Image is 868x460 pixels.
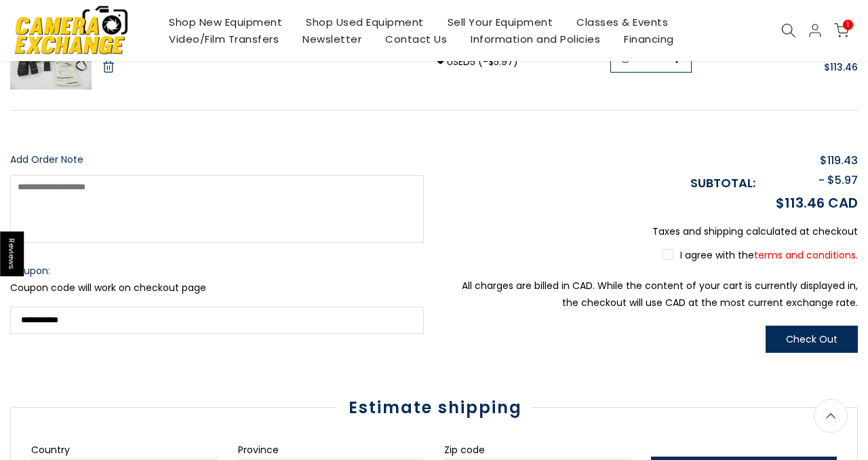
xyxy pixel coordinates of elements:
[294,14,436,31] a: Shop Used Equipment
[336,396,532,420] h3: Estimate shipping
[157,31,291,47] a: Video/Film Transfers
[843,20,853,30] span: 1
[31,443,70,457] label: Country
[291,31,374,47] a: Newsletter
[444,223,858,240] p: Taxes and shipping calculated at checkout
[824,60,858,74] span: $113.46
[157,14,294,31] a: Shop New Equipment
[459,31,612,47] a: Information and Policies
[776,151,858,171] div: $119.43
[10,263,424,280] label: Coupon:
[690,174,755,191] strong: Subtotal:
[565,14,680,31] a: Classes & Events
[374,31,459,47] a: Contact Us
[663,248,858,262] label: I agree with the .
[776,171,858,191] div: - $5.97
[814,399,848,433] a: Back to the top
[834,23,849,38] a: 1
[754,248,856,262] a: terms and conditions
[435,14,565,31] a: Sell Your Equipment
[444,277,858,311] p: All charges are billed in CAD. While the content of your cart is currently displayed in , the che...
[612,31,686,47] a: Financing
[10,153,83,166] span: Add Order Note
[238,443,279,457] label: Province
[776,191,858,215] div: $113.46 CAD
[766,326,858,353] button: Check Out
[444,443,485,457] label: Zip code
[10,280,424,296] p: Coupon code will work on checkout page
